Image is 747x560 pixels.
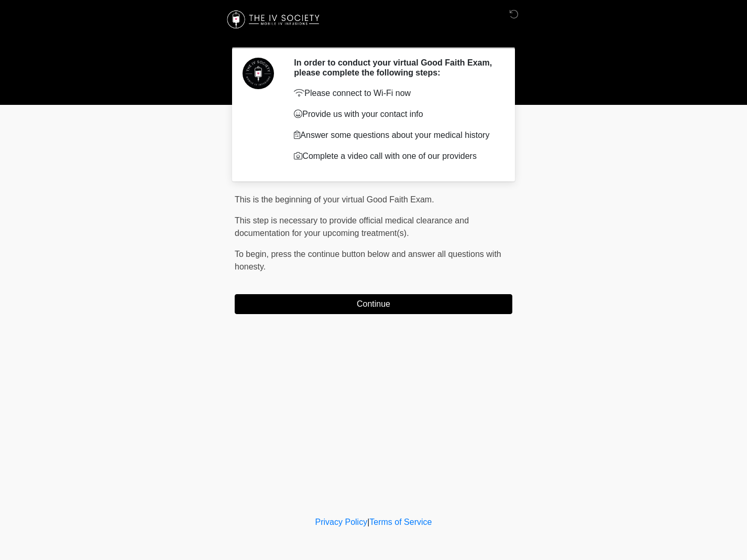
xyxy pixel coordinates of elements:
[315,518,368,526] a: Privacy Policy
[294,150,497,163] p: Complete a video call with one of our providers
[224,8,324,31] img: The IV Society Logo
[243,58,274,89] img: Agent Avatar
[235,294,512,314] button: Continue
[294,58,497,78] h2: In order to conduct your virtual Good Faith Exam, please complete the following steps:
[294,108,497,121] p: Provide us with your contact info
[294,129,497,142] p: Answer some questions about your medical history
[294,87,497,100] p: Please connect to Wi-Fi now
[235,216,469,238] span: This step is necessary to provide official medical clearance and documentation for your upcoming ...
[235,250,501,271] span: To begin, ﻿﻿﻿﻿﻿﻿﻿press the continue button below and answer all questions with honesty.
[369,518,432,526] a: Terms of Service
[367,518,369,526] a: |
[235,195,434,204] span: This is the beginning of your virtual Good Faith Exam.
